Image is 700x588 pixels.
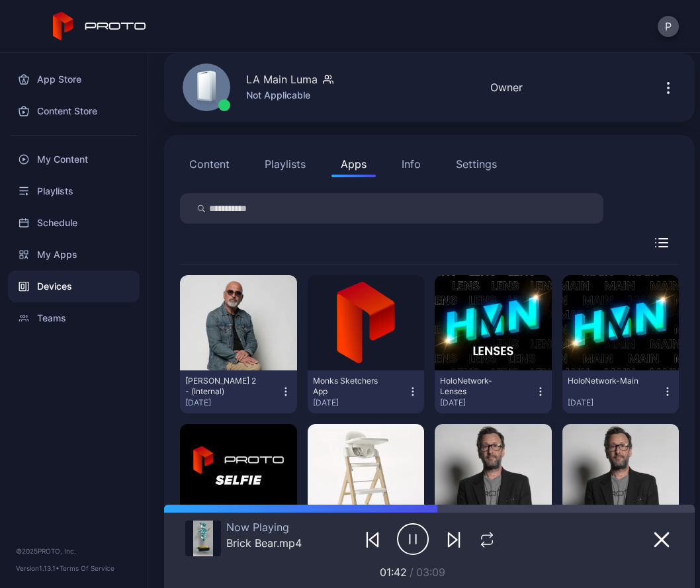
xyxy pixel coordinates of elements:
[185,398,280,408] div: [DATE]
[313,376,386,397] div: Monks Sketchers App
[8,144,140,175] a: My Content
[226,536,302,550] div: Brick Bear.mp4
[8,207,140,239] a: Schedule
[246,87,333,103] div: Not Applicable
[490,79,523,95] div: Owner
[331,151,376,177] button: Apps
[255,151,315,177] button: Playlists
[60,564,114,572] a: Terms Of Service
[313,376,419,408] button: Monks Sketchers App[DATE]
[8,271,140,302] a: Devices
[8,63,140,95] a: App Store
[185,376,258,397] div: Howie Mandel 2 - (Internal)
[568,376,640,386] div: HoloNetwork-Main
[416,566,445,579] span: 03:09
[8,239,140,271] a: My Apps
[380,566,407,579] span: 01:42
[402,156,421,172] div: Info
[440,398,535,408] div: [DATE]
[8,95,140,127] a: Content Store
[392,151,430,177] button: Info
[658,16,679,37] button: P
[447,151,506,177] button: Settings
[410,566,414,579] span: /
[180,151,239,177] button: Content
[8,175,140,207] a: Playlists
[440,376,513,397] div: HoloNetwork-Lenses
[313,398,408,408] div: [DATE]
[226,521,302,534] div: Now Playing
[246,71,318,87] div: LA Main Luma
[568,376,674,408] button: HoloNetwork-Main[DATE]
[440,376,547,408] button: HoloNetwork-Lenses[DATE]
[16,546,132,556] div: © 2025 PROTO, Inc.
[568,398,662,408] div: [DATE]
[8,302,140,334] a: Teams
[185,376,292,408] button: [PERSON_NAME] 2 - (Internal)[DATE]
[456,156,497,172] div: Settings
[16,564,60,572] span: Version 1.13.1 •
